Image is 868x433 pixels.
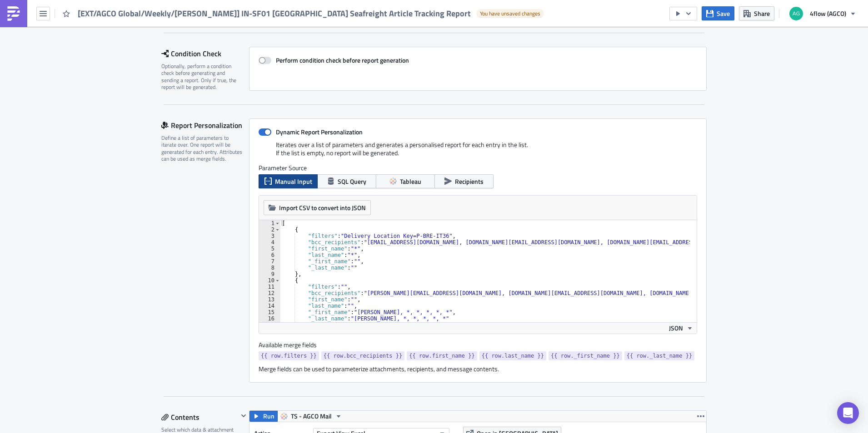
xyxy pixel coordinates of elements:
button: Manual Input [259,174,318,188]
strong: Dynamic Report Personalization [276,127,363,137]
button: 4flow (AGCO) [784,4,861,24]
button: Tableau [376,174,435,188]
button: Share [739,6,774,20]
strong: Perform condition check before report generation [276,55,409,65]
div: 9 [259,271,280,277]
span: You have unsaved changes [480,10,540,17]
img: Avatar [788,6,804,21]
a: {{ row._last_name }} [624,351,695,360]
span: AGCO APAC Planning Team [4,54,85,61]
span: JSON [669,323,683,333]
div: 10 [259,277,280,284]
div: Merge fields can be used to parameterize attachments, recipients, and message contents. [259,365,697,373]
a: {{ row.bcc_recipients }} [321,351,404,360]
div: Optionally, perform a condition check before generating and sending a report. Only if true, the r... [161,63,243,91]
div: 2 [259,226,280,233]
label: Available merge fields [259,341,327,349]
a: {{ row._first_name }} [549,351,622,360]
span: Dear all, [4,4,27,11]
div: 13 [259,296,280,303]
button: Hide content [238,410,249,421]
button: Recipients [434,174,494,188]
span: Please kindly checked attached Indian Seafreight Article Tracking Report [4,14,209,21]
span: {{ row.first_name }} [409,351,475,360]
span: {{ row.filters }} [261,351,317,360]
span: Share [754,9,770,18]
button: Import CSV to convert into JSON [264,200,371,215]
span: Recipients [455,177,484,186]
button: SQL Query [317,174,376,188]
body: Rich Text Area. Press ALT-0 for help. [4,4,434,61]
a: {{ row.filters }} [259,351,319,360]
span: SQL Query [338,177,366,186]
a: {{ row.first_name }} [407,351,477,360]
div: 11 [259,284,280,290]
div: 3 [259,233,280,239]
button: Save [702,6,734,20]
span: Tableau [400,177,421,186]
div: 17 [259,322,280,328]
button: Run [249,411,278,422]
a: [EMAIL_ADDRESS][DOMAIN_NAME] [111,24,219,31]
div: Define a list of parameters to iterate over. One report will be generated for each entry. Attribu... [161,134,243,162]
span: [EXT/AGCO Global/Weekly/[PERSON_NAME]] IN-SF01 [GEOGRAPHIC_DATA] Seafreight Article Tracking Report [78,8,472,19]
div: 12 [259,290,280,296]
div: Report Personalization [161,118,249,132]
button: TS - AGCO Mail [277,411,345,422]
div: 16 [259,315,280,322]
div: Open Intercom Messenger [837,402,859,424]
button: JSON [666,323,697,334]
img: PushMetrics [6,6,21,21]
a: {{ row.last_name }} [479,351,546,360]
span: TS - AGCO Mail [291,411,332,422]
span: {{ row.last_name }} [482,351,544,360]
label: Parameter Source [259,164,697,172]
div: 6 [259,252,280,258]
span: Best Regards, [4,44,44,51]
div: 15 [259,309,280,315]
div: Iterates over a list of parameters and generates a personalised report for each entry in the list... [259,141,697,164]
span: Manual Input [275,177,312,186]
span: Import CSV to convert into JSON [279,203,366,212]
div: 8 [259,265,280,271]
div: 7 [259,258,280,265]
span: Run [263,411,274,422]
span: {{ row._first_name }} [551,351,620,360]
div: 4 [259,239,280,246]
div: 1 [259,220,280,226]
span: {{ row._last_name }} [627,351,693,360]
span: Save [717,9,730,18]
span: 4flow (AGCO) [810,9,846,18]
div: 5 [259,246,280,252]
span: {{ row.bcc_recipients }} [324,351,402,360]
div: Contents [161,410,238,424]
div: Condition Check [161,47,249,60]
div: 14 [259,303,280,309]
span: If there is any problem, please reply to [4,24,219,31]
